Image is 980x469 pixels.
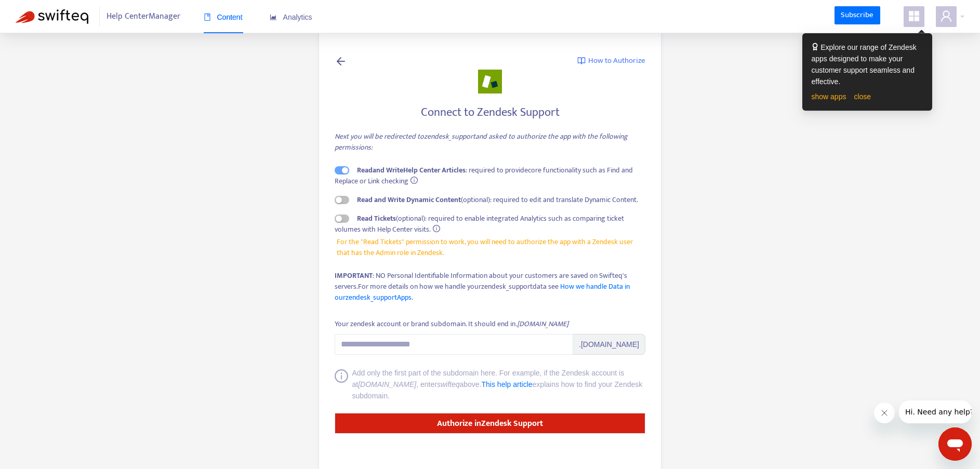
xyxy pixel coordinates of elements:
button: Authorize inZendesk Support [335,413,645,434]
i: Next you will be redirected to zendesk_support and asked to authorize the app with the following ... [335,130,628,153]
div: Add only the first part of the subdomain here. For example, if the Zendesk account is at , enter ... [352,367,646,401]
span: .[DOMAIN_NAME] [573,334,645,355]
h4: Connect to Zendesk Support [335,105,645,119]
strong: Read and Write Help Center Articles [357,164,466,176]
strong: Read and Write Dynamic Content [357,194,461,206]
span: info-circle [335,369,348,401]
span: Help Center Manager [107,7,180,26]
span: appstore [908,10,920,22]
span: book [204,14,211,21]
strong: Authorize in Zendesk Support [437,417,543,431]
a: How we handle Data in ourzendesk_supportApps [335,280,630,303]
iframe: Message from company [899,400,972,423]
a: Subscribe [835,6,880,25]
span: How to Authorize [588,55,645,67]
a: show apps [812,92,846,101]
span: Hi. Need any help? [6,7,75,16]
span: For more details on how we handle your zendesk_support data see . [335,280,630,303]
div: Explore our range of Zendesk apps designed to make your customer support seamless and effective. [812,42,923,87]
span: info-circle [410,177,418,184]
span: user [940,10,952,22]
div: Your zendesk account or brand subdomain. It should end in [335,318,568,330]
div: : NO Personal Identifiable Information about your customers are saved on Swifteq's servers. [335,270,645,303]
span: Content [204,13,243,21]
i: .[DOMAIN_NAME] [515,318,568,330]
span: : required to provide core functionality such as Find and Replace or Link checking [335,164,633,187]
a: How to Authorize [577,55,645,67]
iframe: Close message [874,403,895,423]
span: (optional): required to enable integrated Analytics such as comparing ticket volumes with Help Ce... [335,212,624,235]
strong: IMPORTANT [335,270,373,282]
strong: Read Tickets [357,212,396,224]
span: info-circle [433,225,440,232]
span: Analytics [270,13,312,21]
img: zendesk_support.png [478,70,502,93]
span: area-chart [270,14,277,21]
span: For the "Read Tickets" permission to work, you will need to authorize the app with a Zendesk user... [337,236,644,258]
img: image-link [577,57,586,65]
img: Swifteq [16,9,88,24]
i: swifteq [437,380,460,388]
a: This help article [482,380,533,388]
span: (optional): required to edit and translate Dynamic Content. [357,194,638,206]
i: [DOMAIN_NAME] [358,380,416,388]
iframe: Button to launch messaging window [938,427,972,461]
a: close [854,92,871,101]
